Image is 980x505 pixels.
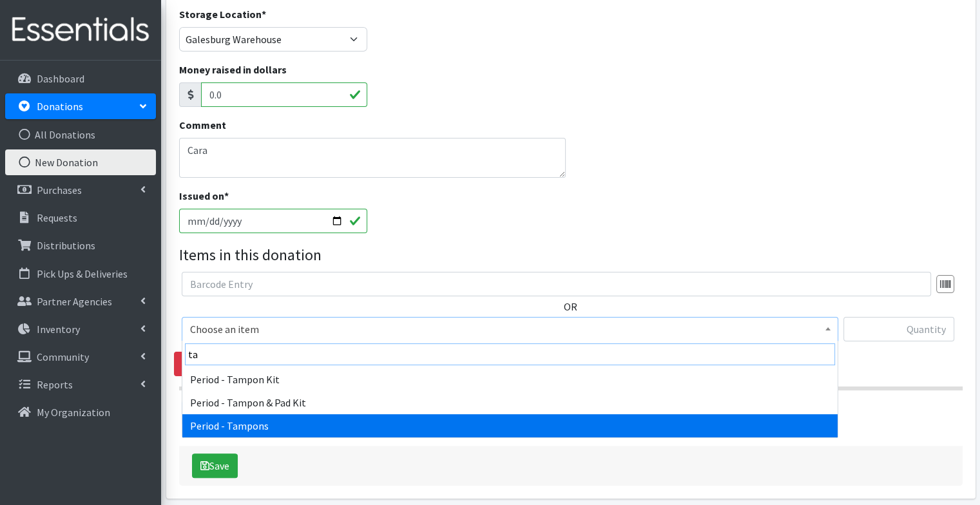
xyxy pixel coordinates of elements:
li: Period - Tampons [182,414,838,437]
li: Period - Tampon & Pad Kit [182,391,838,414]
label: Issued on [179,188,229,204]
a: Dashboard [5,66,156,91]
a: Purchases [5,177,156,203]
a: Inventory [5,316,156,342]
legend: Items in this donation [179,243,963,267]
img: HumanEssentials [5,8,156,52]
a: Distributions [5,233,156,258]
abbr: required [224,189,229,202]
p: Reports [37,378,73,391]
a: Community [5,344,156,370]
a: New Donation [5,149,156,175]
a: Partner Agencies [5,289,156,314]
label: Storage Location [179,6,266,22]
span: Choose an item [182,317,838,341]
a: My Organization [5,399,156,425]
p: Community [37,350,89,363]
a: All Donations [5,122,156,148]
abbr: required [262,8,266,21]
label: Money raised in dollars [179,62,287,77]
p: Donations [37,100,83,113]
a: Pick Ups & Deliveries [5,261,156,287]
p: Partner Agencies [37,295,112,308]
span: Choose an item [190,320,830,338]
a: Requests [5,205,156,231]
a: Reports [5,372,156,397]
button: Save [192,453,238,478]
label: Comment [179,117,226,133]
p: Dashboard [37,72,84,85]
li: Period - Tampon Kit [182,368,838,391]
input: Quantity [843,317,954,341]
a: Donations [5,93,156,119]
p: Requests [37,211,77,224]
label: OR [564,299,577,314]
p: Pick Ups & Deliveries [37,267,128,280]
a: Remove [174,352,238,376]
p: Inventory [37,323,80,336]
p: Purchases [37,184,82,196]
input: Barcode Entry [182,272,931,296]
p: My Organization [37,406,110,419]
p: Distributions [37,239,95,252]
